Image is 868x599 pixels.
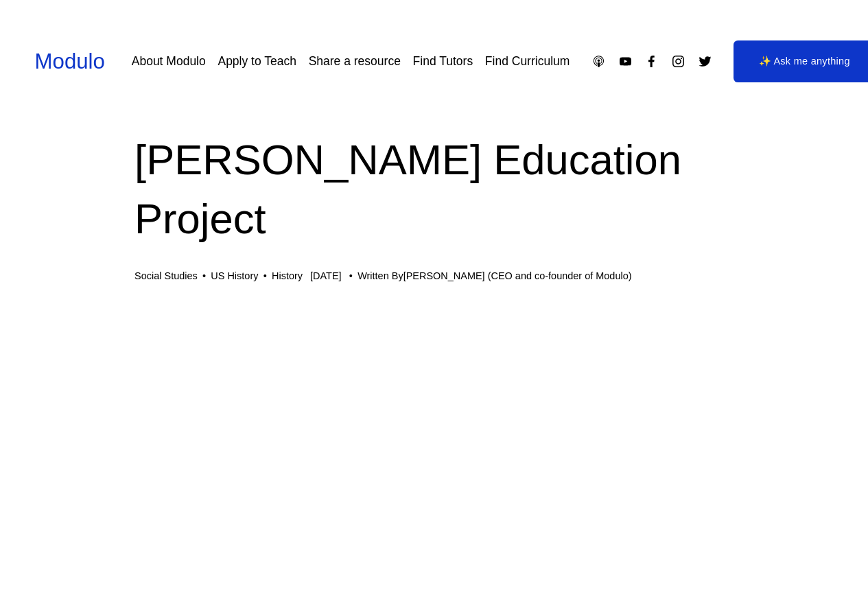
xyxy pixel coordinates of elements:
a: Twitter [698,54,712,69]
a: About Modulo [132,49,206,73]
a: [PERSON_NAME] (CEO and co-founder of Modulo) [403,270,632,281]
a: Apple Podcasts [591,54,606,69]
a: Apply to Teach [218,49,296,73]
div: Written By [357,270,631,282]
a: Modulo [35,49,105,73]
span: [DATE] [310,270,342,281]
h1: [PERSON_NAME] Education Project [134,130,734,248]
a: Social Studies [134,270,198,281]
a: YouTube [618,54,633,69]
a: Facebook [644,54,659,69]
a: US History [211,270,258,281]
a: Find Curriculum [485,49,570,73]
a: Share a resource [309,49,401,73]
a: Instagram [671,54,685,69]
a: Find Tutors [413,49,473,73]
a: History [272,270,303,281]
